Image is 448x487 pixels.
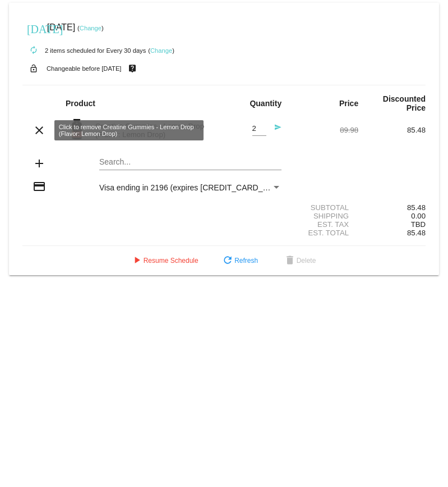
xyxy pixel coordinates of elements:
[291,220,358,229] div: Est. Tax
[212,251,267,271] button: Refresh
[121,251,207,271] button: Resume Schedule
[27,61,40,76] mat-icon: lock_open
[221,254,234,268] mat-icon: refresh
[358,203,426,212] div: 85.48
[383,94,426,112] strong: Discounted Price
[274,251,325,271] button: Delete
[148,47,174,54] small: ( )
[130,257,198,265] span: Resume Schedule
[291,126,358,134] div: 89.98
[27,44,40,57] mat-icon: autorenew
[291,212,358,220] div: Shipping
[252,125,266,133] input: Quantity
[27,21,40,35] mat-icon: [DATE]
[339,99,358,108] strong: Price
[47,65,122,72] small: Changeable before [DATE]
[33,180,46,193] mat-icon: credit_card
[99,183,287,192] span: Visa ending in 2196 (expires [CREDIT_CARD_DATA])
[268,124,281,137] mat-icon: send
[283,257,316,265] span: Delete
[411,212,426,220] span: 0.00
[33,157,46,170] mat-icon: add
[407,229,426,237] span: 85.48
[33,124,46,137] mat-icon: clear
[126,61,139,76] mat-icon: live_help
[66,99,95,108] strong: Product
[22,47,146,54] small: 2 items scheduled for Every 30 days
[130,254,144,268] mat-icon: play_arrow
[221,257,258,265] span: Refresh
[150,47,172,54] a: Change
[291,229,358,237] div: Est. Total
[99,183,281,192] mat-select: Payment Method
[358,126,426,134] div: 85.48
[99,158,281,167] input: Search...
[411,220,426,229] span: TBD
[90,122,224,139] div: Creatine Gummies - Lemon Drop (Flavor: Lemon Drop)
[66,118,88,140] img: Image-1-Creatine-Gummies-Roman-Berezecky_optimized.png
[283,254,297,268] mat-icon: delete
[80,25,101,31] a: Change
[77,25,104,31] small: ( )
[250,99,281,108] strong: Quantity
[291,203,358,212] div: Subtotal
